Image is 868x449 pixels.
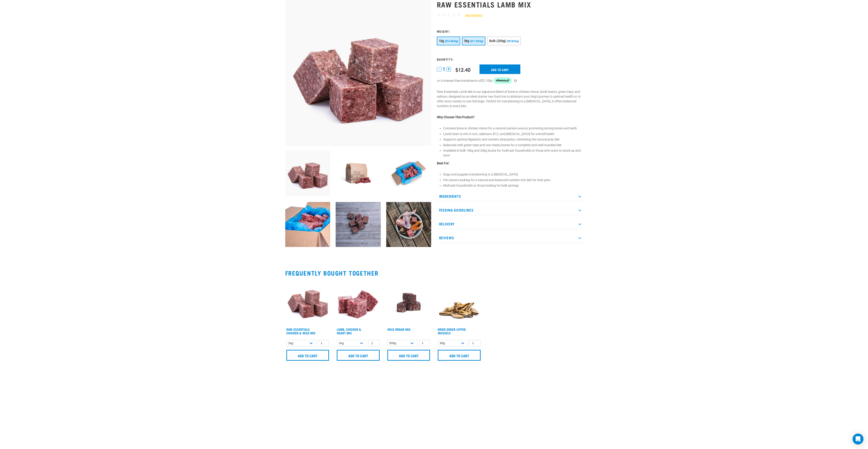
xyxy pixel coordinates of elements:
[419,340,430,347] input: 1
[438,350,481,361] input: Add to cart
[479,64,520,74] input: Add to cart
[437,89,583,109] p: Raw Essentials Lamb Mix is our signature blend of bone-in chicken mince, lamb hearts, green tripe...
[507,40,519,43] span: ($9.50/kg)
[286,350,329,361] input: Add to cart
[439,39,444,43] span: 1kg
[437,191,583,201] p: Ingredients
[285,269,583,276] h2: Frequently bought together
[336,202,381,247] img: Lamb Mix
[457,12,461,18] span: ☆
[285,151,330,196] img: ?1041 RE Lamb Mix 01
[462,37,485,45] button: 3kg ($11.53/kg)
[443,67,445,72] span: 1
[438,328,466,334] a: Dried Green Lipped Mussels
[437,12,441,18] span: ☆
[443,148,583,158] li: Available in bulk 10kg and 20kg boxes for multi-pet households or those who want to stock up and ...
[437,30,583,33] h3: Weight:
[337,350,380,361] input: Add to cart
[442,12,446,18] span: ☆
[452,12,456,18] span: ☆
[437,67,441,72] button: -
[443,132,583,136] li: Lamb heart is rich in iron, selenium, B12, and [MEDICAL_DATA] for overall health
[443,172,583,177] li: Dogs and puppies transitioning to a [MEDICAL_DATA]
[443,143,583,148] li: Balanced with green tripe and raw meaty bones for a complete and well-rounded diet
[368,340,380,347] input: 1
[469,340,481,347] input: 1
[437,0,583,8] h1: Raw Essentials Lamb Mix
[387,350,430,361] input: Add to cart
[445,40,458,43] span: ($12.40/kg)
[318,340,329,347] input: 1
[386,151,431,196] img: Raw Essentials Bulk 10kg Raw Dog Food Box
[437,37,460,45] button: 1kg ($12.40/kg)
[336,151,381,196] img: Raw Essentials Bulk 10kg Raw Dog Food Box Exterior Design
[853,434,863,444] div: Open Intercom Messenger
[437,233,583,243] p: Reviews
[443,137,583,142] li: Supports optimal digestion and nutrient absorption, mimicking the natural prey diet
[461,13,482,18] a: See Reviews
[387,328,411,330] a: Wild Organ Mix
[437,161,449,165] strong: Best For:
[443,178,583,183] li: Pet owners looking for a natural and balanced nutrient-rich diet for their pets.
[487,37,521,45] button: Bulk (20kg) ($9.50/kg)
[337,328,361,334] a: Lamb, Chicken & Heart Mix
[437,219,583,229] p: Delivery
[336,280,381,325] img: 1124 Lamb Chicken Heart Mix 01
[286,328,315,334] a: Raw Essentials Chicken & Wild Mix
[437,57,583,61] h3: Quantity:
[437,205,583,215] p: Feeding Guidelines
[494,77,512,84] img: Afterpay
[437,115,475,119] strong: Why Choose This Product?
[285,280,330,325] img: Pile Of Cubed Chicken Wild Meat Mix
[481,78,489,83] span: $3.10
[470,40,483,43] span: ($11.53/kg)
[446,67,451,72] button: +
[464,39,470,43] span: 3kg
[285,202,330,247] img: Raw Essentials 2024 July2597
[386,280,431,325] img: Wild Organ Mix
[437,77,583,84] div: or 4 interest-free instalments of by
[455,67,470,72] div: $12.40
[443,126,583,131] li: Contains bone-in chicken mince for a natural calcium source, promoting strong bones and teeth
[447,12,451,18] span: ☆
[443,183,583,188] li: Multi-pet households or those looking for bulk savings
[386,202,431,247] img: Assortment of Raw Essentials Ingredients Including, Salmon Fillet, Cubed Beef And Tripe, Turkey W...
[489,39,506,43] span: Bulk (20kg)
[437,280,482,325] img: 1306 Freeze Dried Mussels 01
